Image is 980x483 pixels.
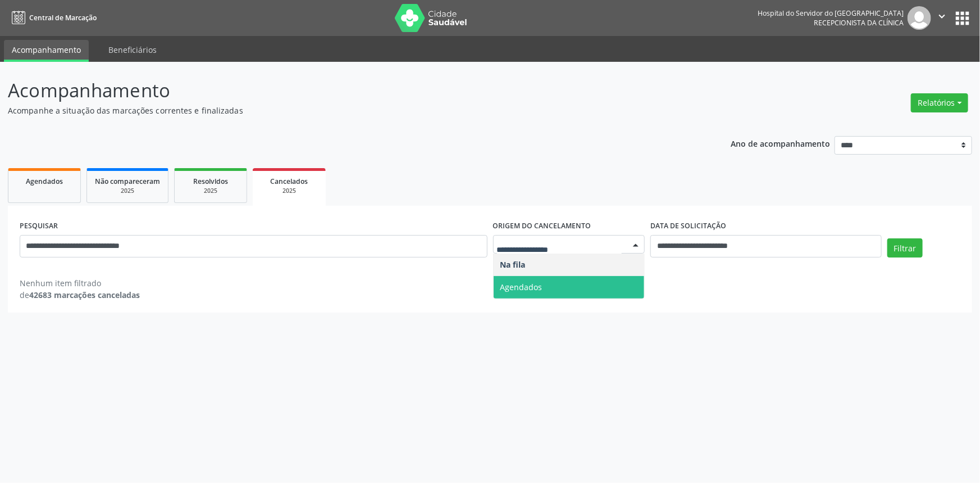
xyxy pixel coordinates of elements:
[8,76,683,105] p: Acompanhamento
[911,93,968,112] button: Relatórios
[193,177,228,186] span: Resolvidos
[183,187,239,195] div: 2025
[936,10,948,22] i: 
[952,8,972,28] button: apps
[29,13,97,22] span: Central de Marcação
[500,282,543,292] span: Agendados
[908,6,931,30] img: img
[4,40,89,62] a: Acompanhamento
[814,18,904,28] span: Recepcionista da clínica
[8,8,97,27] a: Central de Marcação
[95,187,160,195] div: 2025
[29,290,140,300] strong: 42683 marcações canceladas
[271,177,308,186] span: Cancelados
[20,289,140,301] div: de
[500,259,526,270] span: Na fila
[887,238,923,258] button: Filtrar
[261,187,318,195] div: 2025
[8,105,683,116] p: Acompanhe a situação das marcações correntes e finalizadas
[26,177,63,186] span: Agendados
[20,218,58,235] label: PESQUISAR
[758,8,904,18] div: Hospital do Servidor do [GEOGRAPHIC_DATA]
[20,277,140,289] div: Nenhum item filtrado
[731,136,831,150] p: Ano de acompanhamento
[95,177,160,186] span: Não compareceram
[493,218,591,235] label: Origem do cancelamento
[650,218,726,235] label: DATA DE SOLICITAÇÃO
[931,6,952,30] button: 
[101,40,165,60] a: Beneficiários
